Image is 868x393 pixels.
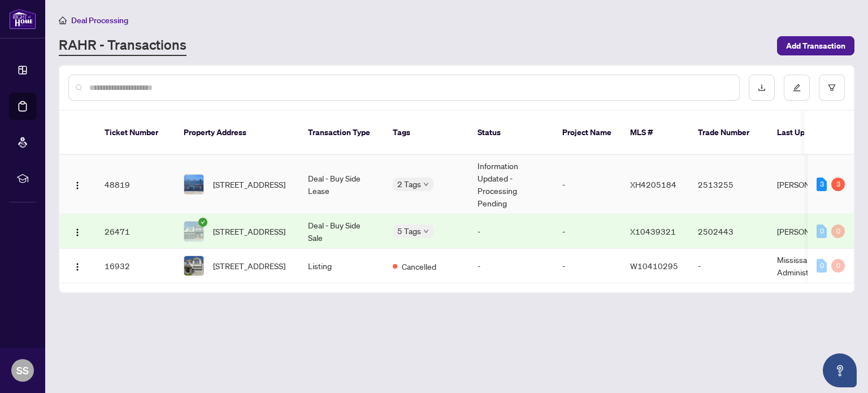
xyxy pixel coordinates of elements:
[793,84,801,92] span: edit
[831,224,845,238] div: 0
[73,228,82,237] img: Logo
[59,36,186,56] a: RAHR - Transactions
[299,111,384,155] th: Transaction Type
[184,175,203,194] img: thumbnail-img
[299,249,384,283] td: Listing
[817,224,827,238] div: 0
[213,225,285,237] span: [STREET_ADDRESS]
[553,155,621,214] td: -
[553,249,621,283] td: -
[817,178,827,191] div: 3
[819,75,845,101] button: filter
[553,214,621,249] td: -
[630,179,676,189] span: XH4205184
[397,224,421,237] span: 5 Tags
[828,84,836,92] span: filter
[786,37,845,55] span: Add Transaction
[213,260,285,272] span: [STREET_ADDRESS]
[397,178,421,191] span: 2 Tags
[73,262,82,271] img: Logo
[831,259,845,273] div: 0
[817,259,827,273] div: 0
[59,16,67,24] span: home
[768,214,853,249] td: [PERSON_NAME]
[758,84,766,92] span: download
[184,222,203,241] img: thumbnail-img
[68,175,86,193] button: Logo
[689,214,768,249] td: 2502443
[749,75,775,101] button: download
[175,111,299,155] th: Property Address
[423,228,429,234] span: down
[468,214,553,249] td: -
[96,249,175,283] td: 16932
[96,111,175,155] th: Ticket Number
[16,362,29,378] span: SS
[553,111,621,155] th: Project Name
[384,111,468,155] th: Tags
[768,155,853,214] td: [PERSON_NAME]
[689,249,768,283] td: -
[96,155,175,214] td: 48819
[73,181,82,190] img: Logo
[213,178,285,191] span: [STREET_ADDRESS]
[468,111,553,155] th: Status
[402,260,436,273] span: Cancelled
[468,155,553,214] td: Information Updated - Processing Pending
[689,111,768,155] th: Trade Number
[831,178,845,191] div: 3
[784,75,810,101] button: edit
[768,249,853,283] td: Mississauga Administrator
[468,249,553,283] td: -
[299,155,384,214] td: Deal - Buy Side Lease
[68,222,86,240] button: Logo
[630,261,678,271] span: W10410295
[823,353,857,387] button: Open asap
[423,182,429,187] span: down
[299,214,384,249] td: Deal - Buy Side Sale
[621,111,689,155] th: MLS #
[9,8,36,29] img: logo
[777,36,854,55] button: Add Transaction
[71,15,128,25] span: Deal Processing
[96,214,175,249] td: 26471
[68,257,86,275] button: Logo
[768,111,853,155] th: Last Updated By
[198,218,207,227] span: check-circle
[689,155,768,214] td: 2513255
[630,226,676,236] span: X10439321
[184,256,203,275] img: thumbnail-img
